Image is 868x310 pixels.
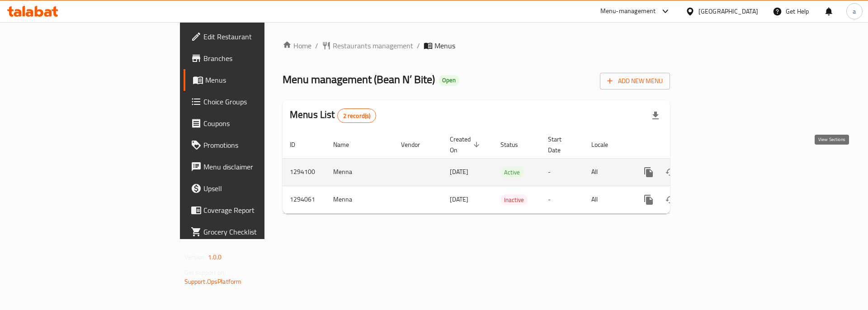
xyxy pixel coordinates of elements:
a: Promotions [184,134,325,156]
span: Coverage Report [203,205,318,216]
span: Created On [450,134,482,155]
a: Coverage Report [184,199,325,221]
a: Menus [184,69,325,91]
button: more [638,189,660,211]
span: ID [290,139,307,150]
span: a [853,6,856,16]
button: Change Status [660,189,681,211]
div: [GEOGRAPHIC_DATA] [698,6,758,16]
a: Coupons [184,113,325,134]
span: Status [500,139,530,150]
span: Menus [434,40,455,51]
a: Restaurants management [322,40,413,51]
div: Export file [645,105,666,127]
a: Upsell [184,178,325,199]
td: - [541,186,584,213]
span: Active [500,167,524,178]
span: Name [333,139,361,150]
span: [DATE] [450,193,468,205]
span: Version: [184,251,207,263]
a: Support.OpsPlatform [184,276,242,287]
div: Total records count [337,108,377,123]
span: Menus [205,75,318,85]
td: All [584,158,631,186]
span: Locale [591,139,620,150]
a: Menu disclaimer [184,156,325,178]
span: Vendor [401,139,432,150]
span: Coupons [203,118,318,129]
td: All [584,186,631,213]
td: Menna [326,158,394,186]
th: Actions [631,131,732,159]
span: [DATE] [450,166,468,178]
table: enhanced table [283,131,732,214]
a: Branches [184,47,325,69]
td: Menna [326,186,394,213]
li: / [417,40,420,51]
span: Inactive [500,195,528,205]
a: Edit Restaurant [184,26,325,47]
span: Promotions [203,140,318,150]
button: Add New Menu [600,73,670,89]
span: Menu disclaimer [203,161,318,172]
span: Open [439,76,459,84]
span: 2 record(s) [338,112,376,120]
button: more [638,161,660,183]
td: - [541,158,584,186]
span: Add New Menu [607,75,663,87]
h2: Menus List [290,108,376,123]
a: Grocery Checklist [184,221,325,243]
span: Menu management ( Bean N’ Bite ) [283,69,435,89]
span: Edit Restaurant [203,31,318,42]
div: Open [439,75,459,86]
span: Restaurants management [333,40,413,51]
a: Choice Groups [184,91,325,113]
span: Grocery Checklist [203,226,318,237]
span: 1.0.0 [208,251,222,263]
span: Branches [203,53,318,64]
span: Choice Groups [203,96,318,107]
span: Start Date [548,134,573,155]
nav: breadcrumb [283,40,670,51]
span: Upsell [203,183,318,194]
div: Menu-management [600,6,656,17]
span: Get support on: [184,267,226,278]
